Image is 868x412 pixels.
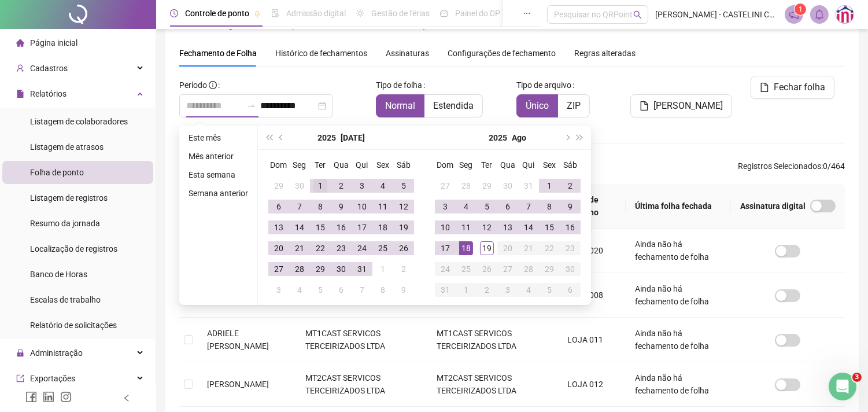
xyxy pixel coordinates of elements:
[310,238,331,259] td: 2025-07-22
[459,179,473,193] div: 28
[293,283,306,297] div: 4
[376,200,390,214] div: 11
[310,175,331,196] td: 2025-07-01
[355,262,369,276] div: 31
[289,217,310,238] td: 2025-07-14
[477,259,497,279] td: 2025-08-26
[789,9,799,20] span: notification
[30,142,104,152] span: Listagem de atrasos
[352,154,372,175] th: Qui
[30,295,101,304] span: Escalas de trabalho
[480,220,494,234] div: 12
[558,184,626,229] th: Local de trabalho
[459,200,473,214] div: 4
[542,262,556,276] div: 29
[207,329,269,351] span: ADRIELE [PERSON_NAME]
[310,279,331,300] td: 2025-08-05
[352,279,372,300] td: 2025-08-07
[30,374,75,383] span: Exportações
[501,262,515,276] div: 27
[448,49,556,57] span: Configurações de fechamento
[289,279,310,300] td: 2025-08-04
[372,175,393,196] td: 2025-07-04
[522,179,535,193] div: 31
[275,126,288,149] button: prev-year
[293,241,306,255] div: 21
[522,241,535,255] div: 21
[289,175,310,196] td: 2025-06-30
[518,175,539,196] td: 2025-07-31
[313,283,327,297] div: 5
[438,179,452,193] div: 27
[630,94,732,117] button: [PERSON_NAME]
[438,283,452,297] div: 31
[774,80,825,94] span: Fechar folha
[542,241,556,255] div: 22
[539,196,560,217] td: 2025-08-08
[397,283,411,297] div: 9
[518,238,539,259] td: 2025-08-21
[293,262,306,276] div: 28
[397,179,411,193] div: 5
[539,238,560,259] td: 2025-08-22
[501,283,515,297] div: 3
[459,220,473,234] div: 11
[352,217,372,238] td: 2025-07-17
[372,238,393,259] td: 2025-07-25
[760,83,769,92] span: file
[313,179,327,193] div: 1
[456,238,477,259] td: 2025-08-18
[740,200,806,212] span: Assinatura digital
[516,79,571,91] span: Tipo de arquivo
[480,241,494,255] div: 19
[539,259,560,279] td: 2025-08-29
[393,154,414,175] th: Sáb
[455,9,500,18] span: Painel do DP
[331,259,352,279] td: 2025-07-30
[522,220,535,234] div: 14
[355,283,369,297] div: 7
[179,49,257,58] span: Fechamento de Folha
[30,38,77,47] span: Página inicial
[829,373,856,400] iframe: Intercom live chat
[355,241,369,255] div: 24
[268,217,289,238] td: 2025-07-13
[427,318,558,362] td: MT1CAST SERVICOS TERCEIRIZADOS LTDA
[16,90,24,98] span: file
[397,220,411,234] div: 19
[313,200,327,214] div: 8
[268,196,289,217] td: 2025-07-06
[334,220,348,234] div: 16
[25,391,37,403] span: facebook
[310,259,331,279] td: 2025-07-29
[30,64,68,73] span: Cadastros
[563,241,577,255] div: 23
[501,179,515,193] div: 30
[456,154,477,175] th: Seg
[560,126,573,149] button: next-year
[435,259,456,279] td: 2025-08-24
[477,196,497,217] td: 2025-08-05
[574,49,636,57] span: Regras alteradas
[558,318,626,362] td: LOJA 011
[738,160,845,178] span: : 0 / 464
[272,262,286,276] div: 27
[16,64,24,72] span: user-add
[30,244,117,253] span: Localização de registros
[563,283,577,297] div: 6
[313,241,327,255] div: 22
[268,279,289,300] td: 2025-08-03
[435,279,456,300] td: 2025-08-31
[501,200,515,214] div: 6
[640,101,649,111] span: file
[497,279,518,300] td: 2025-09-03
[456,175,477,196] td: 2025-07-28
[30,348,83,358] span: Administração
[489,126,508,149] button: year panel
[477,238,497,259] td: 2025-08-19
[477,279,497,300] td: 2025-09-02
[334,179,348,193] div: 2
[539,217,560,238] td: 2025-08-15
[542,220,556,234] div: 15
[477,154,497,175] th: Ter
